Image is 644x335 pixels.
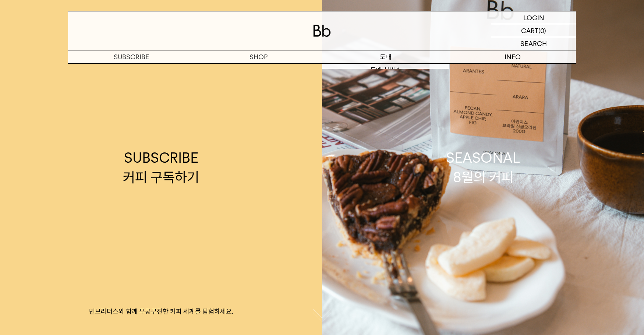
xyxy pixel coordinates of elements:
p: SEARCH [520,37,547,50]
div: SUBSCRIBE 커피 구독하기 [123,148,199,187]
p: LOGIN [523,11,544,24]
p: INFO [449,50,576,63]
p: CART [521,24,538,37]
p: (0) [538,24,546,37]
a: SHOP [195,50,322,63]
a: 도매 서비스 [322,64,449,76]
p: 도매 [322,50,449,63]
a: CART (0) [491,24,576,37]
a: LOGIN [491,11,576,24]
div: SEASONAL 8월의 커피 [446,148,520,187]
a: SUBSCRIBE [68,50,195,63]
img: 로고 [313,25,331,37]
